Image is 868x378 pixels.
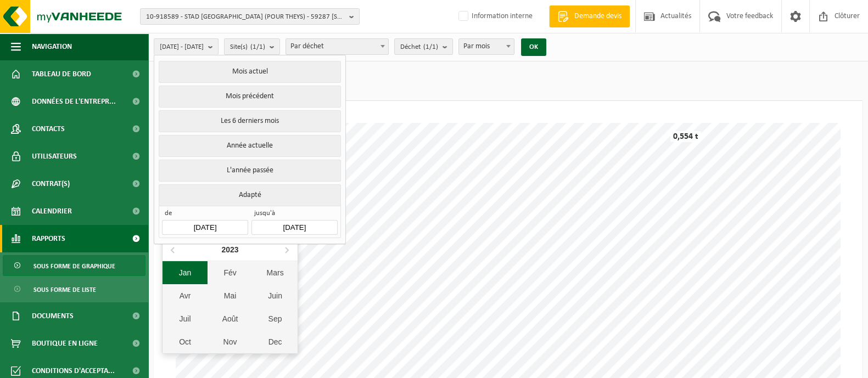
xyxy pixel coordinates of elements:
[32,143,77,170] span: Utilisateurs
[423,43,438,50] count: (1/1)
[572,11,624,22] span: Demande devis
[159,184,340,206] button: Adapté
[159,86,340,108] button: Mois précédent
[32,170,70,198] span: Contrat(s)
[224,38,280,55] button: Site(s)(1/1)
[208,307,253,330] div: Août
[154,38,219,55] button: [DATE] - [DATE]
[521,38,546,56] button: OK
[32,88,116,115] span: Données de l'entrepr...
[456,8,533,25] label: Information interne
[32,330,98,357] span: Boutique en ligne
[33,279,96,300] span: Sous forme de liste
[163,330,208,353] div: Oct
[285,38,389,55] span: Par déchet
[32,33,72,60] span: Navigation
[140,8,360,25] button: 10-918589 - STAD [GEOGRAPHIC_DATA] (POUR THEYS) - 59287 [STREET_ADDRESS]
[159,61,340,83] button: Mois actuel
[400,39,438,55] span: Déchet
[160,39,204,55] span: [DATE] - [DATE]
[33,256,115,277] span: Sous forme de graphique
[208,261,253,284] div: Fév
[146,9,345,25] span: 10-918589 - STAD [GEOGRAPHIC_DATA] (POUR THEYS) - 59287 [STREET_ADDRESS]
[159,160,340,182] button: L'année passée
[3,279,145,300] a: Sous forme de liste
[162,209,248,220] span: de
[394,38,453,55] button: Déchet(1/1)
[217,241,243,258] div: 2023
[230,39,265,55] span: Site(s)
[253,330,298,353] div: Dec
[549,5,630,27] a: Demande devis
[670,131,701,142] div: 0,554 t
[32,302,74,330] span: Documents
[32,115,65,143] span: Contacts
[32,198,72,225] span: Calendrier
[163,307,208,330] div: Juil
[208,330,253,353] div: Nov
[163,284,208,307] div: Avr
[458,38,514,55] span: Par mois
[286,39,388,54] span: Par déchet
[250,43,265,50] count: (1/1)
[32,225,65,252] span: Rapports
[159,110,340,132] button: Les 6 derniers mois
[459,39,514,54] span: Par mois
[251,209,337,220] span: jusqu'à
[163,261,208,284] div: Jan
[208,284,253,307] div: Mai
[253,307,298,330] div: Sep
[253,261,298,284] div: Mars
[159,135,340,157] button: Année actuelle
[253,284,298,307] div: Juin
[32,60,91,88] span: Tableau de bord
[3,255,145,276] a: Sous forme de graphique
